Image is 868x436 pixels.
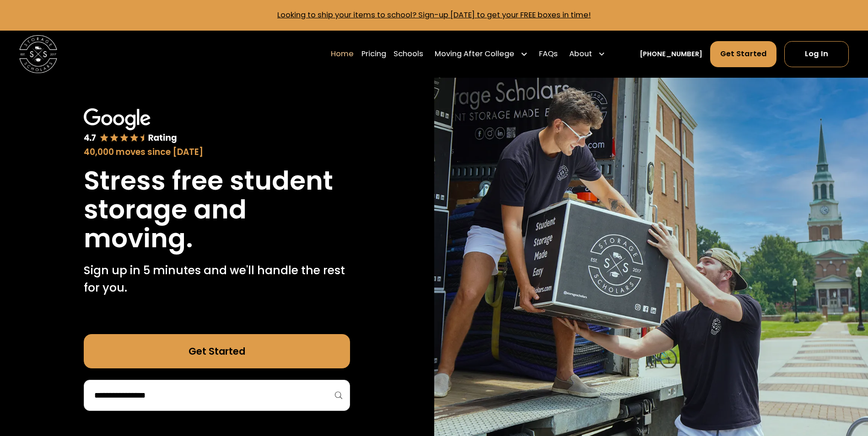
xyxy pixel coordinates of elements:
[710,41,777,67] a: Get Started
[84,262,350,296] p: Sign up in 5 minutes and we'll handle the rest for you.
[331,41,354,67] a: Home
[435,48,514,60] div: Moving After College
[277,10,591,20] a: Looking to ship your items to school? Sign-up [DATE] to get your FREE boxes in time!
[84,166,350,253] h1: Stress free student storage and moving.
[84,108,177,144] img: Google 4.7 star rating
[784,41,849,67] a: Log In
[19,35,57,73] img: Storage Scholars main logo
[361,41,386,67] a: Pricing
[394,41,423,67] a: Schools
[84,334,350,368] a: Get Started
[431,41,532,67] div: Moving After College
[566,41,609,67] div: About
[539,41,558,67] a: FAQs
[569,48,592,60] div: About
[84,146,350,159] div: 40,000 moves since [DATE]
[640,49,702,59] a: [PHONE_NUMBER]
